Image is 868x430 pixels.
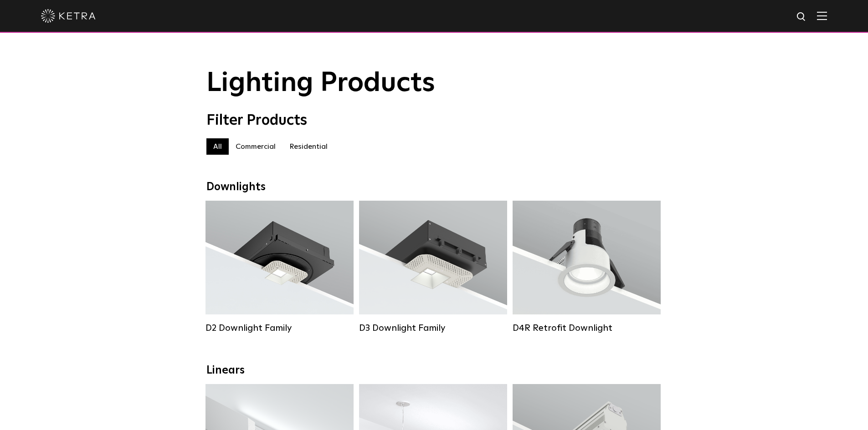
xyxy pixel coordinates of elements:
[206,181,662,194] div: Downlights
[206,70,435,97] span: Lighting Products
[205,201,354,334] a: D2 Downlight Family Lumen Output:1200Colors:White / Black / Gloss Black / Silver / Bronze / Silve...
[359,201,507,334] a: D3 Downlight Family Lumen Output:700 / 900 / 1100Colors:White / Black / Silver / Bronze / Paintab...
[282,138,334,155] label: Residential
[206,364,662,377] div: Linears
[229,138,282,155] label: Commercial
[359,323,507,334] div: D3 Downlight Family
[796,11,807,23] img: search icon
[41,9,96,23] img: ketra-logo-2019-white
[513,201,661,334] a: D4R Retrofit Downlight Lumen Output:800Colors:White / BlackBeam Angles:15° / 25° / 40° / 60°Watta...
[513,323,661,334] div: D4R Retrofit Downlight
[205,323,354,334] div: D2 Downlight Family
[206,112,662,129] div: Filter Products
[206,138,229,155] label: All
[817,11,827,20] img: Hamburger%20Nav.svg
